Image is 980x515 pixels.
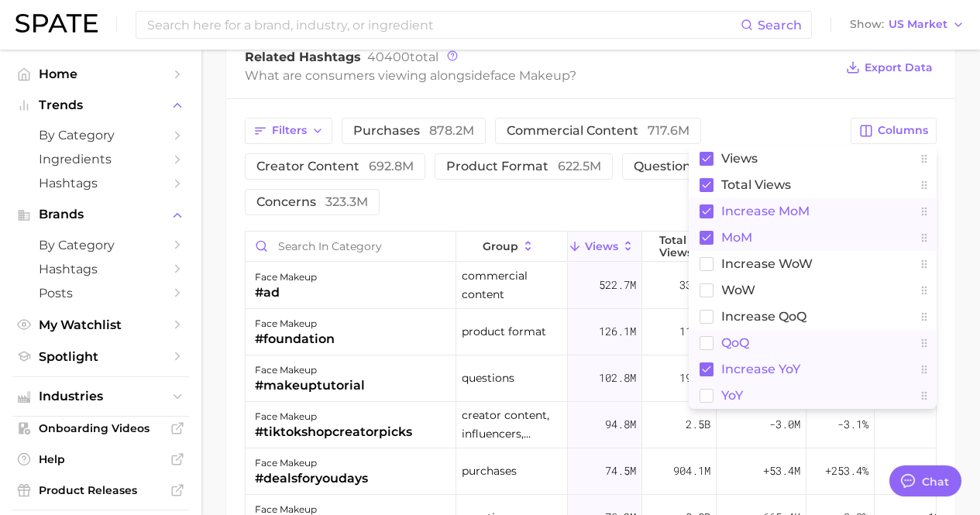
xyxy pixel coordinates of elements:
span: 692.8m [369,159,414,173]
span: -3.0m [769,415,800,434]
span: Help [39,452,163,466]
span: Columns [878,124,928,137]
div: What are consumers viewing alongside ? [245,65,834,86]
span: Views [585,240,618,252]
span: total [367,50,438,64]
button: Filters [245,118,332,144]
a: by Category [12,123,189,147]
span: 2.5b [686,415,710,434]
button: face makeup#adcommercial content522.7m33.2b+109.6m+26.5%+198.0m [246,263,965,309]
span: Hashtags [39,262,163,276]
span: Hashtags [39,176,163,191]
span: Product Releases [39,483,163,497]
span: Show [850,20,884,29]
span: 33.2b [679,276,710,294]
span: increase QoQ [721,310,806,323]
a: Hashtags [12,171,189,195]
span: 878.2m [429,123,474,138]
span: Increase WoW [721,257,813,270]
div: face makeup [255,268,317,287]
span: Views [721,152,758,165]
span: questions [634,160,751,173]
span: 126.1m [599,322,636,341]
span: -3.1% [837,415,868,434]
span: 11.9b [679,322,710,341]
span: 19.7b [679,369,710,387]
span: MoM [721,231,752,244]
span: Filters [272,124,307,137]
a: Home [12,62,189,86]
span: purchases [462,462,517,480]
div: #tiktokshopcreatorpicks [255,423,412,441]
a: My Watchlist [12,313,189,337]
span: creator content [256,160,414,173]
span: group [483,240,518,252]
div: #foundation [255,330,335,348]
button: Views [568,232,642,262]
span: commercial content [462,266,562,304]
button: Brands [12,203,189,226]
span: Spotlight [39,349,163,364]
span: Onboarding Videos [39,421,163,435]
a: Hashtags [12,257,189,281]
button: group [456,232,568,262]
span: +53.4m [763,462,800,480]
div: face makeup [255,407,412,426]
span: +253.4% [825,462,868,480]
a: Posts [12,281,189,305]
span: My Watchlist [39,318,163,332]
span: Home [39,67,163,81]
a: Onboarding Videos [12,417,189,440]
input: Search in category [246,232,456,261]
a: Spotlight [12,345,189,369]
input: Search here for a brand, industry, or ingredient [146,12,741,38]
img: SPATE [15,14,98,33]
div: Columns [689,146,937,409]
span: 904.1m [673,462,710,480]
a: by Category [12,233,189,257]
div: face makeup [255,361,365,379]
span: Total Views [659,234,693,259]
button: face makeup#makeuptutorialquestions102.8m19.7b+10.8m+11.7%-10.4m [246,355,965,402]
span: by Category [39,238,163,252]
button: face makeup#dealsforyoudayspurchases74.5m904.1m+53.4m+253.4%- [246,448,965,495]
span: Ingredients [39,152,163,167]
button: Trends [12,94,189,117]
span: Posts [39,286,163,300]
span: 40400 [367,50,410,64]
div: #makeuptutorial [255,376,365,395]
span: concerns [256,196,368,208]
div: #dealsforyoudays [255,469,368,488]
span: Export Data [865,61,933,74]
span: Brands [39,208,163,221]
span: 717.6m [648,123,689,138]
button: face makeup#tiktokshopcreatorpickscreator content, influencers, retailers94.8m2.5b-3.0m-3.1%- [246,402,965,448]
span: Related Hashtags [245,50,361,64]
span: QoQ [721,336,749,349]
button: Total Views [642,232,717,262]
span: 522.7m [599,276,636,294]
span: 622.5m [558,159,601,173]
div: face makeup [255,314,335,333]
span: purchases [353,125,474,137]
span: questions [462,369,514,387]
span: YoY [721,389,743,402]
span: 74.5m [605,462,636,480]
span: by Category [39,128,163,142]
span: Industries [39,390,163,403]
button: ShowUS Market [846,15,968,35]
span: WoW [721,283,755,297]
span: 323.3m [325,194,368,209]
span: Total Views [721,178,791,191]
span: product format [462,322,546,341]
a: Product Releases [12,479,189,502]
a: Help [12,448,189,471]
span: product format [446,160,601,173]
span: Trends [39,98,163,112]
span: Search [758,18,802,33]
a: Ingredients [12,147,189,171]
button: face makeup#foundationproduct format126.1m11.9b+65.6m+108.6%+27.8m [246,309,965,355]
span: US Market [889,20,947,29]
div: #ad [255,283,317,302]
span: face makeup [490,68,569,83]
